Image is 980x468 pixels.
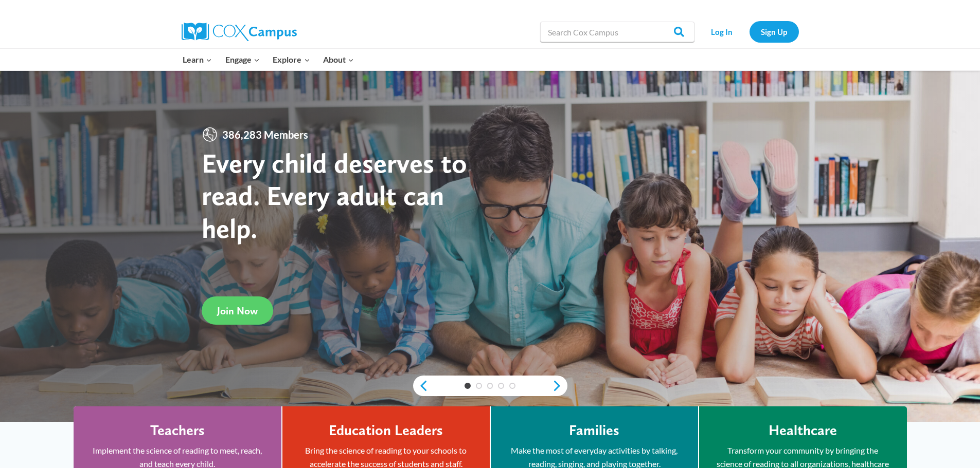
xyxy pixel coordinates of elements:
[750,21,799,42] a: Sign Up
[329,422,443,439] h4: Education Leaders
[552,380,567,392] a: next
[700,21,799,42] nav: Secondary Navigation
[183,53,212,66] span: Learn
[150,422,205,439] h4: Teachers
[218,126,312,143] span: 386,283 Members
[700,21,744,42] a: Log In
[273,53,310,66] span: Explore
[323,53,354,66] span: About
[176,49,361,70] nav: Primary Navigation
[225,53,260,66] span: Engage
[413,380,429,392] a: previous
[569,422,619,439] h4: Families
[182,23,297,41] img: Cox Campus
[413,376,567,396] div: content slider buttons
[540,22,694,42] input: Search Cox Campus
[476,383,482,389] a: 2
[487,383,493,389] a: 3
[509,383,515,389] a: 5
[465,383,471,389] a: 1
[498,383,504,389] a: 4
[202,296,273,325] a: Join Now
[202,146,467,245] strong: Every child deserves to read. Every adult can help.
[769,422,837,439] h4: Healthcare
[217,305,258,317] span: Join Now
